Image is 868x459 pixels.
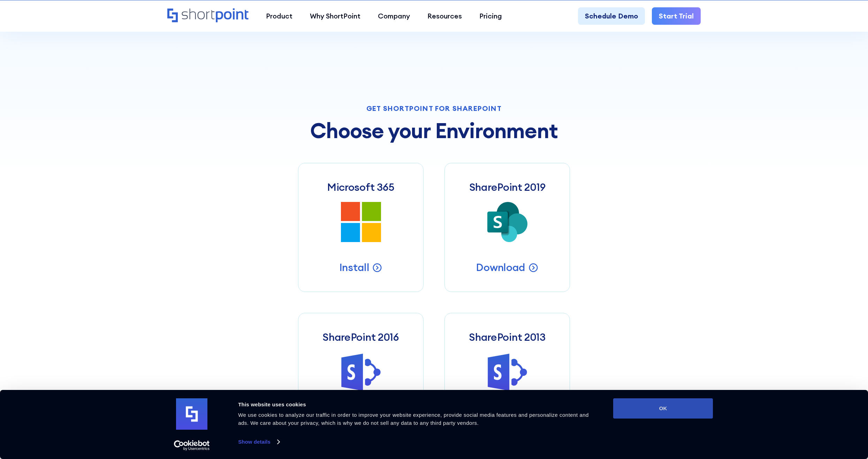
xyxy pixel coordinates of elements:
[476,261,525,274] p: Download
[327,181,395,193] h3: Microsoft 365
[161,440,222,451] a: Usercentrics Cookiebot - opens in a new window
[176,398,207,430] img: logo
[322,331,399,343] h3: SharePoint 2016
[471,7,511,25] a: Pricing
[444,163,570,292] a: SharePoint 2019Download
[419,7,471,25] a: Resources
[578,7,645,25] a: Schedule Demo
[301,7,369,25] a: Why ShortPoint
[238,412,589,426] span: We use cookies to analyze our traffic in order to improve your website experience, provide social...
[298,313,424,442] a: SharePoint 2016Download
[743,378,868,459] iframe: Chat Widget
[298,119,570,142] h2: Choose your Environment
[238,437,279,447] a: Show details
[652,7,701,25] a: Start Trial
[257,7,301,25] a: Product
[469,331,546,343] h3: SharePoint 2013
[298,105,570,112] div: Get Shortpoint for Sharepoint
[613,398,713,419] button: OK
[378,11,410,21] div: Company
[266,11,292,21] div: Product
[369,7,419,25] a: Company
[427,11,462,21] div: Resources
[339,261,370,274] p: Install
[167,8,249,23] a: Home
[310,11,360,21] div: Why ShortPoint
[469,181,546,193] h3: SharePoint 2019
[479,11,502,21] div: Pricing
[444,313,570,442] a: SharePoint 2013Download
[238,400,597,409] div: This website uses cookies
[298,163,424,292] a: Microsoft 365Install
